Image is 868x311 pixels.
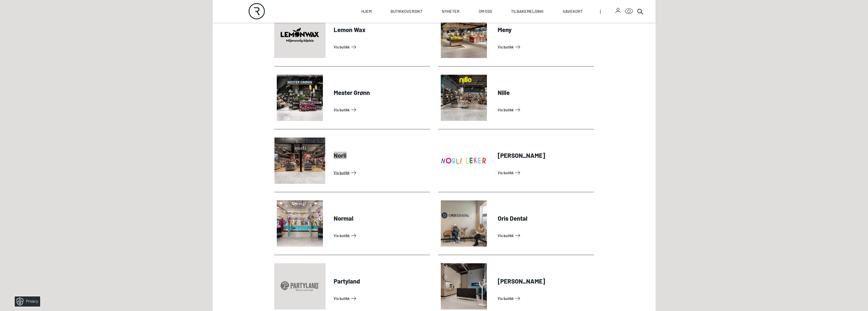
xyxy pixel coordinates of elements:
a: Vis Butikk: Norli [334,169,428,177]
a: Vis Butikk: Oris Dental [498,231,592,240]
button: Open Accessibility Menu [625,7,633,15]
a: Vis Butikk: Lemon Wax [334,43,428,51]
iframe: Manage Preferences [5,295,47,308]
a: Vis Butikk: Norli Leker [498,169,592,177]
a: Vis Butikk: Meny [498,43,592,51]
a: Vis Butikk: Normal [334,231,428,240]
a: Vis Butikk: Partyland [334,294,428,303]
a: Vis Butikk: Nille [498,106,592,114]
a: Vis Butikk: Pons Helsetun [498,294,592,303]
a: Vis Butikk: Mester Grønn [334,106,428,114]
